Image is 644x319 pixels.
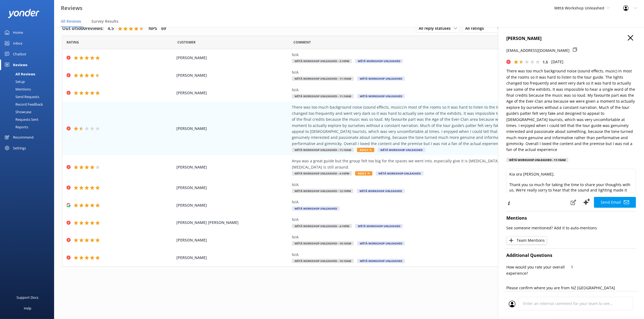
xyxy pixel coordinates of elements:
[13,143,26,153] div: Settings
[506,35,636,42] h4: [PERSON_NAME]
[292,59,352,63] span: Wētā Workshop Unleashed - 3:10pm
[506,225,636,231] p: See someone mentioned? Add it to auto-mentions
[594,197,636,208] button: Send Email
[292,199,538,205] div: N/A
[91,19,118,24] span: Survey Results
[292,52,538,58] div: N/A
[292,76,354,81] span: Wētā Workshop Unleashed - 11:10am
[378,148,425,152] span: Wētā Workshop Unleashed
[177,40,196,45] span: Date
[3,108,54,116] a: Showcase
[357,94,405,98] span: Wētā Workshop Unleashed
[293,40,311,45] span: Question
[3,116,38,123] div: Requests Sent
[3,93,39,100] div: Send Requests
[161,25,166,32] h4: 69
[292,241,354,246] span: Wētā Workshop Unleashed - 10:10am
[176,202,289,208] span: [PERSON_NAME]
[3,100,54,108] a: Record Feedback
[62,25,104,32] h4: Out of 5000 reviews:
[376,171,424,176] span: Wētā Workshop Unleashed
[551,59,563,65] p: [DATE]
[176,185,289,191] span: [PERSON_NAME]
[506,169,636,193] textarea: Kia ora [PERSON_NAME], Thank you so much for taking the time to share your thoughts with us. We’r...
[355,224,403,228] span: Wētā Workshop Unleashed
[543,59,548,65] span: 1.5
[24,303,31,314] div: Help
[419,25,454,31] span: All reply statuses
[3,123,28,131] div: Reports
[465,25,487,31] span: All ratings
[506,285,571,291] p: Please confirm where you are from
[292,148,354,152] span: Wētā Workshop Unleashed - 11:10am
[61,4,82,12] h3: Reviews
[506,68,636,153] p: There was too much background noise (sound effects, music) in most of the rooms so it was hard to...
[571,285,636,291] p: NZ [GEOGRAPHIC_DATA]
[13,132,34,143] div: Recommend
[176,126,289,132] span: [PERSON_NAME]
[506,215,636,222] h4: Mentions
[506,48,570,53] p: [EMAIL_ADDRESS][DOMAIN_NAME]
[13,38,22,49] div: Inbox
[3,116,54,123] a: Requests Sent
[13,59,27,70] div: Reviews
[554,5,604,11] span: Wētā Workshop Unleashed
[292,259,354,263] span: Wētā Workshop Unleashed - 10:10am
[571,264,636,270] p: 1
[3,70,35,78] div: All Reviews
[506,158,568,162] div: Wētā Workshop Unleashed - 11:10am
[292,217,538,223] div: N/A
[506,264,571,276] p: How would you rate your overall experience?
[292,182,538,188] div: N/A
[506,236,547,244] button: Team Mentions
[357,259,405,263] span: Wētā Workshop Unleashed
[628,35,633,41] button: Close
[357,148,374,152] span: Reply
[17,292,39,303] div: Support Docs
[3,123,54,131] a: Reports
[176,255,289,261] span: [PERSON_NAME]
[176,237,289,243] span: [PERSON_NAME]
[176,90,289,96] span: [PERSON_NAME]
[176,55,289,61] span: [PERSON_NAME]
[292,87,538,93] div: N/A
[176,220,289,226] span: [PERSON_NAME] [PERSON_NAME]
[292,94,354,98] span: Wētā Workshop Unleashed - 11:10am
[13,27,23,38] div: Home
[357,189,405,193] span: Wētā Workshop Unleashed
[176,164,289,170] span: [PERSON_NAME]
[3,78,54,85] a: Setup
[148,25,157,32] h4: NPS
[292,171,352,176] span: Wētā Workshop Unleashed - 4:10pm
[292,234,538,240] div: N/A
[176,72,289,78] span: [PERSON_NAME]
[8,9,39,18] img: yonder-white-logo.png
[3,85,54,93] a: Mentions
[3,70,54,78] a: All Reviews
[67,40,79,45] span: Date
[292,69,538,75] div: N/A
[355,171,372,176] span: Reply
[3,93,54,100] a: Send Requests
[108,25,114,32] h4: 4.5
[292,189,354,193] span: Wētā Workshop Unleashed - 12:10pm
[357,241,405,246] span: Wētā Workshop Unleashed
[355,59,403,63] span: Wētā Workshop Unleashed
[292,206,340,211] span: Wētā Workshop Unleashed
[3,100,43,108] div: Record Feedback
[292,252,538,258] div: N/A
[3,78,25,85] div: Setup
[292,104,538,147] div: There was too much background noise (sound effects, music) in most of the rooms so it was hard to...
[509,301,516,307] img: user_profile.svg
[506,252,636,259] h4: Additional Questions
[3,108,31,116] div: Showcase
[357,76,405,81] span: Wētā Workshop Unleashed
[292,224,352,228] span: Wētā Workshop Unleashed - 4:10pm
[3,85,31,93] div: Mentions
[61,19,81,24] span: All Reviews
[292,158,538,170] div: Anya was a great guide but the group felt too big for the spaces we went into, especially give it...
[13,49,26,59] div: Chatbot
